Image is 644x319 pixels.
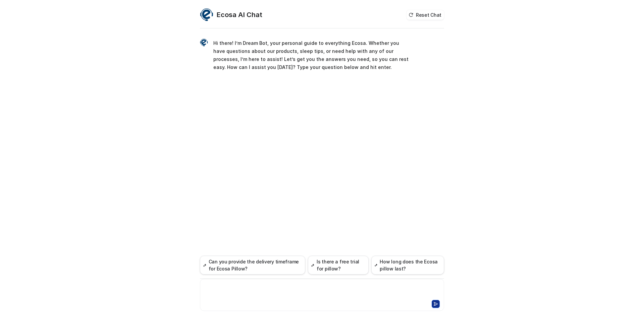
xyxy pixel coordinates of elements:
p: Hi there! I’m Dream Bot, your personal guide to everything Ecosa. Whether you have questions abou... [213,39,410,71]
button: How long does the Ecosa pillow last? [371,256,444,274]
h2: Ecosa AI Chat [217,10,262,19]
img: Widget [200,8,213,21]
button: Is there a free trial for pillow? [308,256,369,274]
button: Can you provide the delivery timeframe for Ecosa Pillow? [200,256,305,274]
img: Widget [200,38,208,47]
button: Reset Chat [407,10,444,20]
